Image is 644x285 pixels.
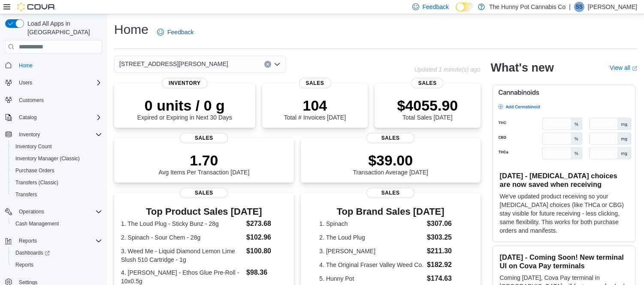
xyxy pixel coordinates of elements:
button: Inventory Count [9,141,106,153]
svg: External link [632,66,637,71]
span: Customers [19,97,44,104]
button: Users [15,78,36,88]
h1: Home [114,21,148,38]
span: Catalog [15,112,102,123]
a: Transfers [12,189,40,200]
span: SS [576,2,583,12]
button: Transfers (Classic) [9,177,106,189]
span: Inventory Count [12,141,102,152]
div: Transaction Average [DATE] [353,152,428,176]
span: Inventory Manager (Classic) [15,155,80,162]
button: Customers [2,94,106,106]
dd: $182.92 [427,260,462,270]
img: Cova [17,3,56,11]
dd: $98.36 [246,267,287,278]
p: Updated 1 minute(s) ago [414,66,480,73]
span: Inventory [19,131,40,138]
span: Dashboards [15,249,50,256]
span: Transfers (Classic) [15,179,58,186]
p: $4055.90 [397,97,458,114]
span: Reports [19,237,37,244]
p: [PERSON_NAME] [588,2,637,12]
dd: $273.68 [246,219,287,229]
span: Sales [411,78,444,88]
span: Sales [366,188,414,198]
dt: 2. The Loud Plug [319,233,423,242]
p: We've updated product receiving so your [MEDICAL_DATA] choices (like THCa or CBG) stay visible fo... [500,192,628,235]
span: Home [19,62,33,69]
button: Cash Management [9,218,106,230]
button: Home [2,59,106,71]
span: Operations [19,208,44,215]
button: Transfers [9,189,106,201]
p: 1.70 [158,152,249,169]
button: Reports [9,259,106,271]
span: Reports [15,236,102,246]
p: 104 [284,97,346,114]
button: Purchase Orders [9,165,106,177]
dt: 4. The Original Fraser Valley Weed Co. [319,261,423,269]
span: Transfers (Classic) [12,177,102,188]
div: Suzi Strand [574,2,584,12]
span: Feedback [167,28,194,36]
button: Users [2,77,106,89]
input: Dark Mode [456,3,474,12]
dt: 3. Weed Me - Liquid Diamond Lemon Lime Slush 510 Cartridge - 1g [121,247,243,264]
h3: Top Product Sales [DATE] [121,207,287,217]
dt: 5. Hunny Pot [319,274,423,283]
div: Avg Items Per Transaction [DATE] [158,152,249,176]
span: Inventory Manager (Classic) [12,153,102,164]
span: [STREET_ADDRESS][PERSON_NAME] [119,59,228,69]
button: Inventory Manager (Classic) [9,153,106,165]
button: Inventory [15,129,43,140]
a: Reports [12,260,37,270]
span: Reports [15,261,33,268]
button: Catalog [2,111,106,123]
h2: What's new [491,61,554,75]
button: Operations [2,206,106,218]
span: Dark Mode [456,12,456,12]
span: Dashboards [12,248,102,258]
h3: [DATE] - [MEDICAL_DATA] choices are now saved when receiving [500,171,628,189]
span: Load All Apps in [GEOGRAPHIC_DATA] [24,19,102,36]
span: Sales [180,133,228,143]
span: Feedback [423,3,449,11]
a: Purchase Orders [12,165,58,176]
div: Total # Invoices [DATE] [284,97,346,121]
dt: 3. [PERSON_NAME] [319,247,423,255]
div: Total Sales [DATE] [397,97,458,121]
div: Expired or Expiring in Next 30 Days [137,97,232,121]
a: View allExternal link [610,64,637,71]
button: Operations [15,207,48,217]
dd: $303.25 [427,232,462,243]
span: Home [15,60,102,70]
span: Purchase Orders [15,167,54,174]
a: Inventory Count [12,141,55,152]
span: Cash Management [12,219,102,229]
a: Cash Management [12,219,62,229]
a: Inventory Manager (Classic) [12,153,83,164]
h3: [DATE] - Coming Soon! New terminal UI on Cova Pay terminals [500,253,628,270]
span: Sales [366,133,414,143]
dt: 1. The Loud Plug - Sticky Bunz - 28g [121,219,243,228]
button: Reports [2,235,106,247]
dd: $102.96 [246,232,287,243]
dd: $211.30 [427,246,462,256]
a: Dashboards [9,247,106,259]
button: Open list of options [274,61,281,68]
span: Cash Management [15,220,59,227]
a: Customers [15,95,47,105]
button: Inventory [2,129,106,141]
a: Transfers (Classic) [12,177,62,188]
button: Clear input [264,61,271,68]
a: Dashboards [12,248,53,258]
span: Reports [12,260,102,270]
dd: $307.06 [427,219,462,229]
span: Inventory Count [15,143,52,150]
p: $39.00 [353,152,428,169]
dt: 2. Spinach - Sour Chem - 28g [121,233,243,242]
h3: Top Brand Sales [DATE] [319,207,462,217]
span: Users [15,78,102,88]
span: Transfers [12,189,102,200]
a: Home [15,60,36,71]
